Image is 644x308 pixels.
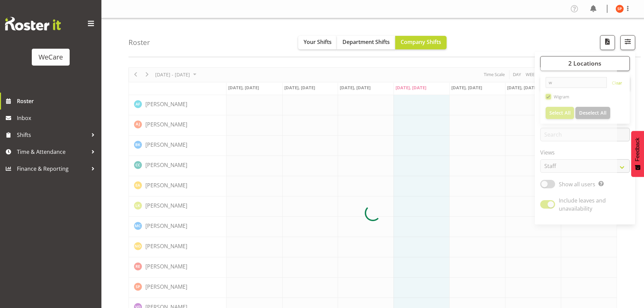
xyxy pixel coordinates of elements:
[635,138,641,161] span: Feedback
[298,36,337,49] button: Your Shifts
[342,38,390,46] span: Department Shifts
[128,39,150,46] h4: Roster
[17,164,88,174] span: Finance & Reporting
[17,130,88,140] span: Shifts
[600,35,615,50] button: Download a PDF of the roster according to the set date range.
[631,131,644,177] button: Feedback - Show survey
[620,35,635,50] button: Filter Shifts
[540,56,630,71] button: 2 Locations
[17,113,98,123] span: Inbox
[5,17,61,30] img: Rosterit website logo
[612,80,622,88] a: Clear
[17,96,98,106] span: Roster
[304,38,332,46] span: Your Shifts
[395,36,447,49] button: Company Shifts
[616,5,624,13] img: samantha-poultney11298.jpg
[17,147,88,157] span: Time & Attendance
[401,38,441,46] span: Company Shifts
[39,52,63,62] div: WeCare
[568,59,601,67] span: 2 Locations
[337,36,395,49] button: Department Shifts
